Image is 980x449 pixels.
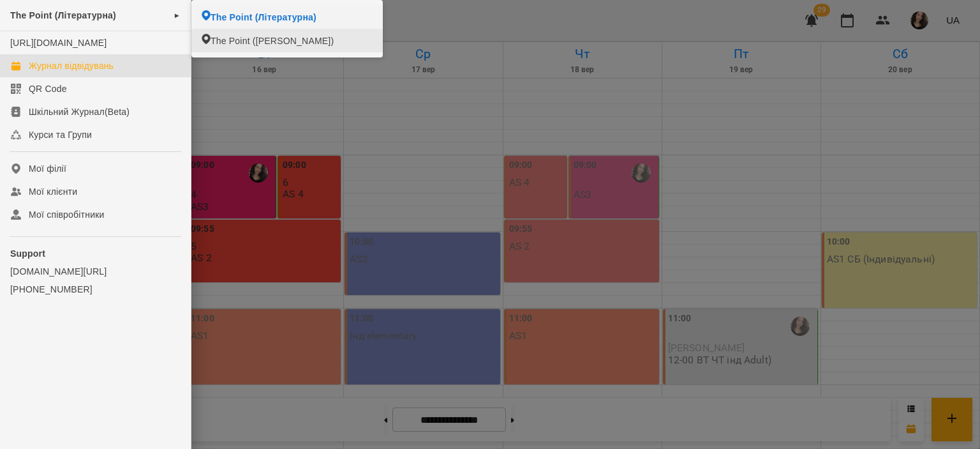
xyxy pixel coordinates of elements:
div: Курси та Групи [29,128,92,141]
div: Журнал відвідувань [29,59,114,72]
div: Шкільний Журнал(Beta) [29,105,130,118]
span: The Point ([PERSON_NAME]) [211,34,334,47]
a: [URL][DOMAIN_NAME] [10,38,107,48]
p: Support [10,247,181,260]
span: The Point (Літературна) [10,10,116,20]
span: ► [174,10,181,20]
div: QR Code [29,82,67,95]
div: Мої співробітники [29,208,105,221]
a: [PHONE_NUMBER] [10,283,181,296]
div: Мої філії [29,162,66,175]
span: The Point (Літературна) [211,11,316,24]
a: [DOMAIN_NAME][URL] [10,265,181,278]
div: Мої клієнти [29,185,77,198]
